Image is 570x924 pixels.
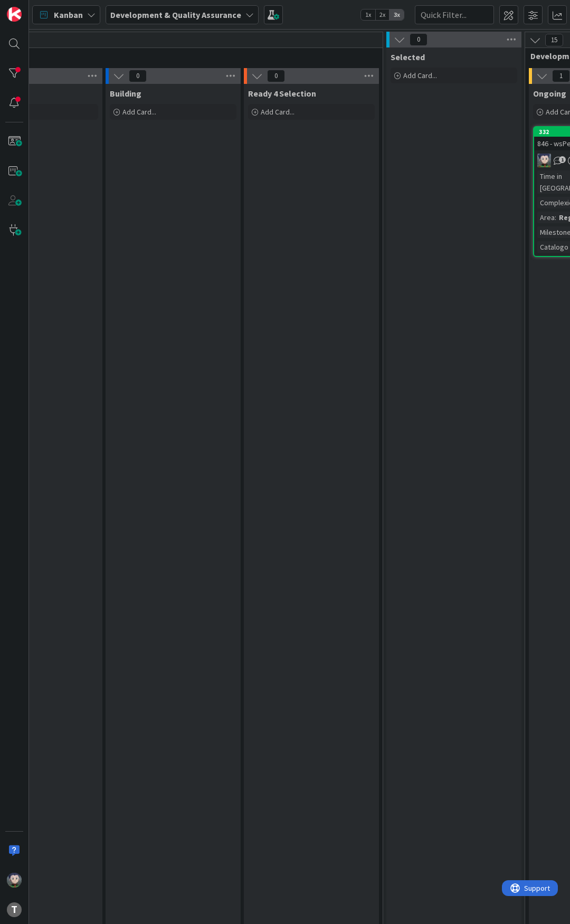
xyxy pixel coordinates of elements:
span: 0 [410,33,427,46]
input: Quick Filter... [415,5,494,24]
div: T [7,902,22,917]
span: : [555,212,556,223]
span: 15 [545,34,563,46]
span: 0 [129,70,147,82]
span: Building [110,88,141,99]
span: Add Card... [261,107,294,117]
span: 3x [389,9,404,20]
img: LS [537,154,551,167]
span: Selected [391,52,425,62]
span: 1x [361,9,375,20]
span: 2x [375,9,389,20]
span: Support [22,2,48,14]
span: Kanban [54,8,83,21]
img: Visit kanbanzone.com [7,7,22,22]
span: Add Card... [403,71,437,80]
img: LS [7,873,22,888]
div: Area [537,212,555,223]
span: Ready 4 Selection [248,88,316,99]
span: Add Card... [122,107,156,117]
span: Ongoing [533,88,566,99]
span: 1 [552,70,570,82]
b: Development & Quality Assurance [110,9,241,20]
span: 1 [559,156,566,163]
span: 0 [267,70,285,82]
